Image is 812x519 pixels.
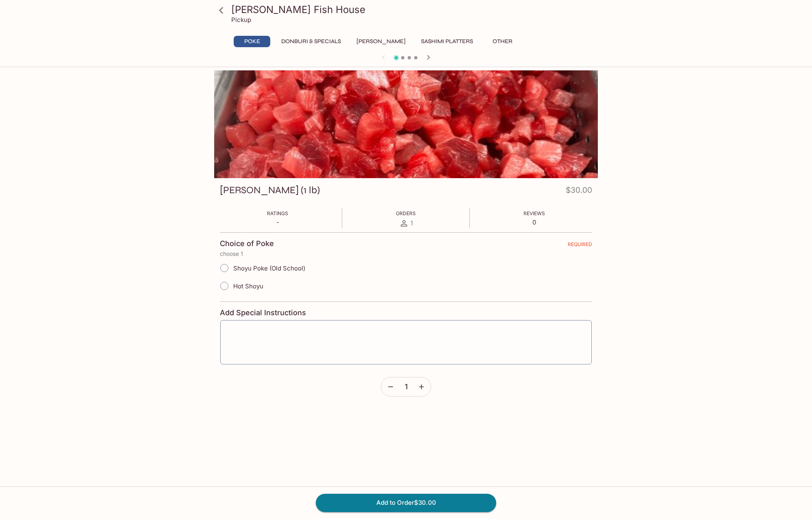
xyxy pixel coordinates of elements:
[417,36,478,47] button: Sashimi Platters
[231,3,595,16] h3: [PERSON_NAME] Fish House
[568,241,592,251] span: REQUIRED
[231,16,251,24] p: Pickup
[220,251,592,257] p: choose 1
[234,36,270,47] button: Poke
[396,210,416,216] span: Orders
[277,36,345,47] button: Donburi & Specials
[484,36,521,47] button: Other
[267,218,288,226] p: -
[523,210,545,216] span: Reviews
[405,382,408,391] span: 1
[352,36,410,47] button: [PERSON_NAME]
[233,282,263,290] span: Hot Shoyu
[214,70,598,178] div: Ahi Poke (1 lb)
[220,184,320,196] h3: [PERSON_NAME] (1 lb)
[220,308,592,317] h4: Add Special Instructions
[316,494,496,512] button: Add to Order$30.00
[523,218,545,226] p: 0
[566,184,592,200] h4: $30.00
[233,264,305,272] span: Shoyu Poke (Old School)
[410,219,413,227] span: 1
[220,239,274,248] h4: Choice of Poke
[267,210,288,216] span: Ratings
